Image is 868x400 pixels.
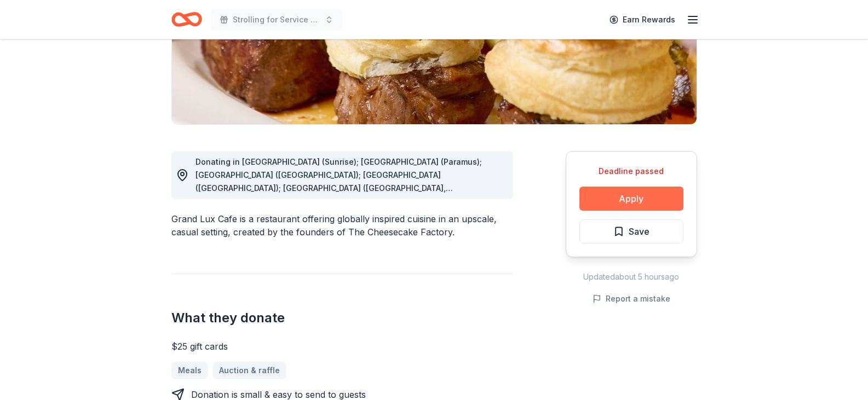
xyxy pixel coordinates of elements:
[211,9,342,31] button: Strolling for Service Dogs
[196,157,482,206] span: Donating in [GEOGRAPHIC_DATA] (Sunrise); [GEOGRAPHIC_DATA] (Paramus); [GEOGRAPHIC_DATA] ([GEOGRAP...
[212,362,286,379] a: Auction & raffle
[171,212,513,239] div: Grand Lux Cafe is a restaurant offering globally inspired cuisine in an upscale, casual setting, ...
[233,13,320,26] span: Strolling for Service Dogs
[171,362,208,379] a: Meals
[579,187,683,211] button: Apply
[171,309,513,327] h2: What they donate
[579,219,683,244] button: Save
[603,10,682,30] a: Earn Rewards
[593,292,670,305] button: Report a mistake
[629,224,649,239] span: Save
[171,340,513,353] div: $25 gift cards
[171,7,202,32] a: Home
[579,165,683,178] div: Deadline passed
[566,270,697,283] div: Updated about 5 hours ago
